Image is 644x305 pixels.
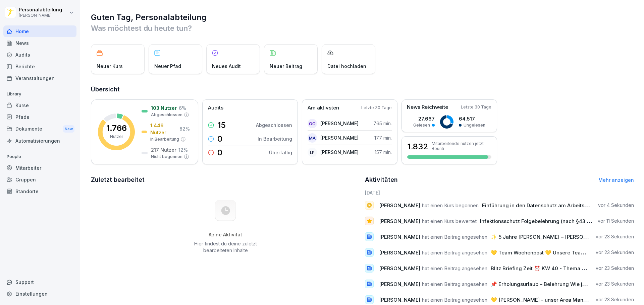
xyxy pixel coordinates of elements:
span: [PERSON_NAME] [379,249,420,256]
p: Neuer Pfad [154,63,181,70]
a: DokumenteNew [3,123,76,135]
div: OO [308,119,317,128]
a: Mitarbeiter [3,162,76,174]
p: vor 23 Sekunden [596,281,634,287]
p: 12 % [178,146,188,153]
span: Infektionsschutz Folgebelehrung (nach §43 IfSG) [480,218,599,224]
h5: Keine Aktivität [192,232,259,238]
span: hat einen Beitrag angesehen [422,281,487,287]
p: 64.517 [459,115,485,122]
a: Home [3,25,76,37]
p: News Reichweite [407,103,448,111]
p: 6 % [179,104,186,111]
p: 82 % [179,125,190,132]
p: Am aktivsten [308,104,339,112]
p: Datei hochladen [327,63,366,70]
span: [PERSON_NAME] [379,297,420,303]
a: Gruppen [3,174,76,185]
p: vor 23 Sekunden [596,233,634,240]
p: Mitarbeitende nutzen jetzt Bounti [432,141,491,151]
p: Überfällig [269,149,292,156]
a: Pfade [3,111,76,123]
a: Einstellungen [3,288,76,300]
div: Support [3,276,76,288]
p: Ungelesen [464,122,485,128]
h2: Aktivitäten [365,175,398,184]
div: New [63,125,74,133]
p: Audits [208,104,223,112]
p: In Bearbeitung [258,135,292,142]
div: Dokumente [3,123,76,135]
a: Standorte [3,185,76,197]
h2: Übersicht [91,85,634,94]
span: hat einen Beitrag angesehen [422,265,487,272]
p: Gelesen [413,122,430,128]
p: 1.766 [106,124,127,132]
p: Personalabteilung [19,7,62,13]
a: Mehr anzeigen [598,177,634,183]
span: hat einen Beitrag angesehen [422,297,487,303]
div: LP [308,148,317,157]
p: [PERSON_NAME] [320,149,359,156]
p: [PERSON_NAME] [320,134,359,141]
p: Nicht begonnen [151,154,182,160]
span: hat einen Kurs bewertet [422,218,477,224]
span: [PERSON_NAME] [379,218,420,224]
a: News [3,37,76,49]
span: hat einen Beitrag angesehen [422,249,487,256]
a: Veranstaltungen [3,72,76,84]
p: vor 23 Sekunden [596,265,634,272]
a: Berichte [3,61,76,72]
span: [PERSON_NAME] [379,265,420,272]
p: Was möchtest du heute tun? [91,23,634,33]
p: [PERSON_NAME] [320,120,359,127]
p: vor 23 Sekunden [596,249,634,256]
p: 0 [217,149,222,157]
p: 765 min. [373,120,392,127]
p: Library [3,89,76,99]
p: Nutzer [110,134,123,140]
p: Hier findest du deine zuletzt bearbeiteten Inhalte [192,240,259,254]
p: Neuer Beitrag [270,63,302,70]
p: Neuer Kurs [97,63,123,70]
div: MA [308,133,317,143]
h2: Zuletzt bearbeitet [91,175,360,184]
p: vor 4 Sekunden [598,202,634,209]
p: 0 [217,135,222,143]
p: Abgeschlossen [151,112,182,118]
span: [PERSON_NAME] [379,202,420,209]
span: [PERSON_NAME] [379,234,420,240]
p: 103 Nutzer [151,104,177,111]
a: Audits [3,49,76,61]
p: 157 min. [375,149,392,156]
p: 1.446 Nutzer [150,122,177,136]
p: In Bearbeitung [150,136,179,142]
p: People [3,151,76,162]
span: hat einen Kurs begonnen [422,202,479,209]
p: vor 11 Sekunden [598,218,634,224]
span: [PERSON_NAME] [379,281,420,287]
p: [PERSON_NAME] [19,13,62,18]
h6: [DATE] [365,189,634,196]
p: Letzte 30 Tage [361,105,392,111]
p: 217 Nutzer [151,146,176,153]
p: vor 23 Sekunden [596,296,634,303]
p: 27.667 [413,115,435,122]
p: Neues Audit [212,63,241,70]
a: Automatisierungen [3,135,76,147]
p: 177 min. [374,134,392,141]
div: Kurse [3,99,76,111]
span: hat einen Beitrag angesehen [422,234,487,240]
h1: Guten Tag, Personalabteilung [91,12,634,23]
